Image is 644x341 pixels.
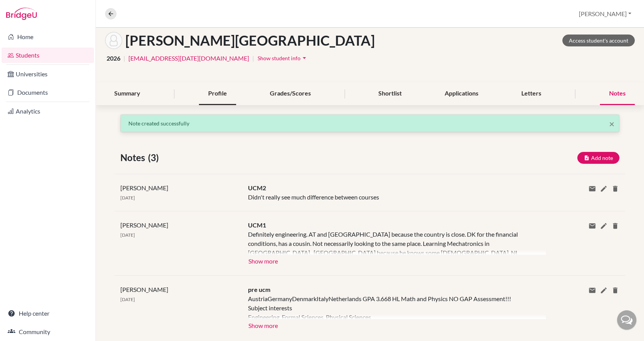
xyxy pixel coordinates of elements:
[2,104,94,119] a: Analytics
[242,183,540,202] div: Didn't really see much difference between courses
[248,294,534,319] div: AustriaGermanyDenmarkItalyNetherlands GPA 3.668 HL Math and Physics NO GAP Assessment!!! Subject ...
[301,54,308,62] i: arrow_drop_down
[128,119,611,127] p: Note created successfully
[120,151,148,165] span: Notes
[125,32,375,49] h1: [PERSON_NAME][GEOGRAPHIC_DATA]
[123,54,125,63] span: |
[120,286,168,293] span: [PERSON_NAME]
[120,184,168,191] span: [PERSON_NAME]
[199,82,236,105] div: Profile
[120,195,135,201] span: [DATE]
[435,82,488,105] div: Applications
[258,55,301,61] span: Show student info
[120,232,135,238] span: [DATE]
[575,7,635,21] button: [PERSON_NAME]
[512,82,550,105] div: Letters
[248,255,278,266] button: Show more
[252,54,254,63] span: |
[128,54,249,63] a: [EMAIL_ADDRESS][DATE][DOMAIN_NAME]
[577,152,619,164] button: Add note
[120,221,168,229] span: [PERSON_NAME]
[2,29,94,44] a: Home
[609,118,614,129] span: ×
[105,32,122,49] img: Dániel Marton's avatar
[248,184,266,191] span: UCM2
[609,119,614,128] button: Close
[2,306,94,321] a: Help center
[17,5,33,12] span: Help
[248,286,270,293] span: pre ucm
[107,54,120,63] span: 2026
[257,52,309,64] button: Show student infoarrow_drop_down
[369,82,411,105] div: Shortlist
[248,221,266,229] span: UCM1
[6,8,37,20] img: Bridge-U
[2,324,94,339] a: Community
[248,319,278,331] button: Show more
[600,82,635,105] div: Notes
[2,66,94,82] a: Universities
[2,48,94,63] a: Students
[148,151,162,165] span: (3)
[248,230,534,255] div: Definitely engineering. AT and [GEOGRAPHIC_DATA] because the country is close. DK for the financi...
[562,35,635,46] a: Access student's account
[2,85,94,100] a: Documents
[120,297,135,302] span: [DATE]
[261,82,320,105] div: Grades/Scores
[105,82,149,105] div: Summary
